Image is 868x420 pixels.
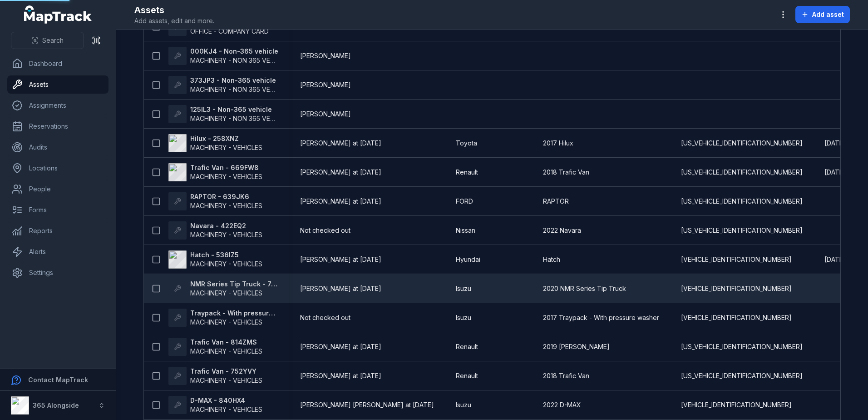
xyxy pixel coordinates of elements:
[795,6,850,23] button: Add asset
[543,371,589,380] span: 2018 Trafic Van
[168,105,278,123] a: 125IL3 - Non-365 vehicleMACHINERY - NON 365 VEHICLES
[300,110,351,119] span: [PERSON_NAME]
[7,55,108,73] a: Dashboard
[543,400,581,410] span: 2022 D-MAX
[456,284,471,293] span: Isuzu
[190,405,262,413] span: MACHINERY - VEHICLES
[681,226,803,235] span: [US_VEHICLE_IDENTIFICATION_NUMBER]
[7,264,108,282] a: Settings
[543,168,589,177] span: 2018 Trafic Van
[300,168,381,177] span: [PERSON_NAME] at [DATE]
[300,371,381,380] span: [PERSON_NAME] at [DATE]
[7,96,108,115] a: Assignments
[300,342,381,351] span: [PERSON_NAME] at [DATE]
[190,367,262,376] strong: Trafic Van - 752YVY
[168,134,262,152] a: Hilux - 258XNZMACHINERY - VEHICLES
[300,255,381,264] span: [PERSON_NAME] at [DATE]
[190,260,262,268] span: MACHINERY - VEHICLES
[168,76,278,94] a: 373JP3 - Non-365 vehicleMACHINERY - NON 365 VEHICLES
[300,284,381,293] span: [PERSON_NAME] at [DATE]
[42,36,64,45] span: Search
[300,139,381,148] span: [PERSON_NAME] at [DATE]
[134,4,214,16] h2: Assets
[7,222,108,240] a: Reports
[824,139,846,148] time: 28/10/2025, 12:00:00 am
[456,139,477,148] span: Toyota
[543,313,659,322] span: 2017 Traypack - With pressure washer
[543,255,560,264] span: Hatch
[543,197,569,206] span: RAPTOR
[168,367,262,385] a: Trafic Van - 752YVYMACHINERY - VEHICLES
[543,139,573,148] span: 2017 Hilux
[681,139,803,148] span: [US_VEHICLE_IDENTIFICATION_NUMBER]
[190,56,291,64] span: MACHINERY - NON 365 VEHICLES
[168,280,278,298] a: NMR Series Tip Truck - 745ZYQMACHINERY - VEHICLES
[543,284,626,293] span: 2020 NMR Series Tip Truck
[456,342,478,351] span: Renault
[190,27,269,35] span: OFFICE - COMPANY CARD
[456,226,475,235] span: Nissan
[681,168,803,177] span: [US_VEHICLE_IDENTIFICATION_NUMBER]
[824,255,846,264] time: 12/06/2025, 12:00:00 am
[7,243,108,261] a: Alerts
[456,313,471,322] span: Isuzu
[812,10,844,19] span: Add asset
[24,5,92,24] a: MapTrack
[300,400,434,410] span: [PERSON_NAME] [PERSON_NAME] at [DATE]
[190,289,262,297] span: MACHINERY - VEHICLES
[168,396,262,414] a: D-MAX - 840HX4MACHINERY - VEHICLES
[824,168,846,177] time: 30/07/2025, 12:00:00 am
[190,173,262,180] span: MACHINERY - VEHICLES
[681,284,792,293] span: [VEHICLE_IDENTIFICATION_NUMBER]
[190,231,262,239] span: MACHINERY - VEHICLES
[456,197,473,206] span: FORD
[190,192,262,201] strong: RAPTOR - 639JK6
[190,202,262,210] span: MACHINERY - VEHICLES
[168,221,262,240] a: Navara - 422EQ2MACHINERY - VEHICLES
[456,371,478,380] span: Renault
[300,197,381,206] span: [PERSON_NAME] at [DATE]
[190,396,262,405] strong: D-MAX - 840HX4
[190,163,262,172] strong: Trafic Van - 669FW8
[168,47,278,65] a: 000KJ4 - Non-365 vehicleMACHINERY - NON 365 VEHICLES
[190,221,262,230] strong: Navara - 422EQ2
[681,255,792,264] span: [VEHICLE_IDENTIFICATION_NUMBER]
[456,400,471,410] span: Isuzu
[28,376,88,384] strong: Contact MapTrack
[681,342,803,351] span: [US_VEHICLE_IDENTIFICATION_NUMBER]
[543,342,610,351] span: 2019 [PERSON_NAME]
[190,347,262,355] span: MACHINERY - VEHICLES
[7,138,108,156] a: Audits
[7,180,108,198] a: People
[681,197,803,206] span: [US_VEHICLE_IDENTIFICATION_NUMBER]
[168,163,262,181] a: Trafic Van - 669FW8MACHINERY - VEHICLES
[681,400,792,410] span: [VEHICLE_IDENTIFICATION_NUMBER]
[168,338,262,356] a: Trafic Van - 814ZMSMACHINERY - VEHICLES
[543,226,581,235] span: 2022 Navara
[168,250,262,269] a: Hatch - 536IZ5MACHINERY - VEHICLES
[134,16,214,25] span: Add assets, edit and more.
[33,401,79,409] strong: 365 Alongside
[190,280,278,289] strong: NMR Series Tip Truck - 745ZYQ
[190,76,278,85] strong: 373JP3 - Non-365 vehicle
[7,201,108,219] a: Forms
[190,376,262,384] span: MACHINERY - VEHICLES
[824,139,846,147] span: [DATE]
[7,117,108,135] a: Reservations
[190,318,262,326] span: MACHINERY - VEHICLES
[190,85,291,93] span: MACHINERY - NON 365 VEHICLES
[7,159,108,177] a: Locations
[190,115,291,122] span: MACHINERY - NON 365 VEHICLES
[824,255,846,263] span: [DATE]
[190,144,262,151] span: MACHINERY - VEHICLES
[300,51,351,60] span: [PERSON_NAME]
[7,75,108,94] a: Assets
[300,80,351,90] span: [PERSON_NAME]
[11,32,84,49] button: Search
[190,105,278,114] strong: 125IL3 - Non-365 vehicle
[190,250,262,260] strong: Hatch - 536IZ5
[824,168,846,176] span: [DATE]
[300,313,350,322] span: Not checked out
[190,309,278,318] strong: Traypack - With pressure washer - 573XHL
[168,192,262,210] a: RAPTOR - 639JK6MACHINERY - VEHICLES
